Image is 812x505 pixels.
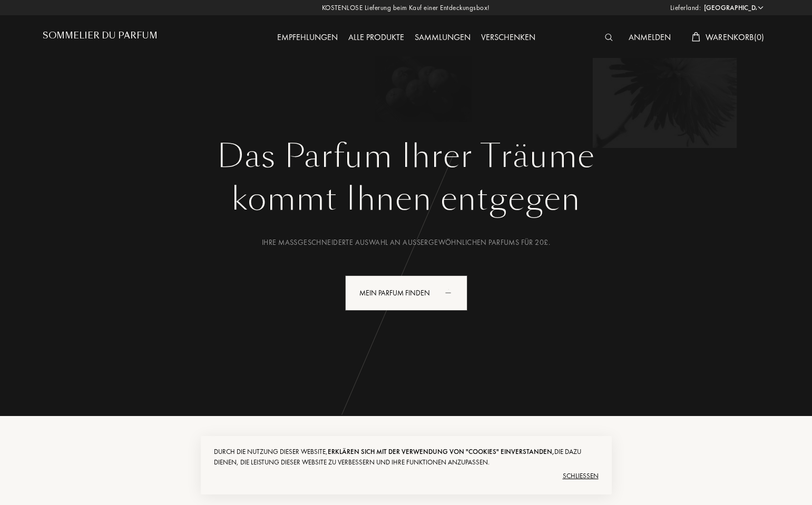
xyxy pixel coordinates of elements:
div: Verschenken [476,31,541,45]
a: Sommelier du Parfum [43,31,158,45]
div: Ihre maßgeschneiderte Auswahl an außergewöhnlichen Parfums für 20£. [51,237,762,248]
div: Alle Produkte [343,31,409,45]
div: Durch die Nutzung dieser Website, die dazu dienen, die Leistung dieser Website zu verbessern und ... [214,447,599,468]
div: animation [442,282,463,303]
div: Schließen [214,468,599,484]
h1: Das Parfum Ihrer Träume [51,137,762,175]
a: Verschenken [476,32,541,43]
div: kommt Ihnen entgegen [51,175,762,223]
div: Anmelden [623,31,676,45]
div: Empfehlungen [272,31,343,45]
div: Mein Parfum finden [345,275,467,311]
span: Warenkorb ( 0 ) [706,32,765,43]
img: search_icn_white.svg [605,34,613,41]
a: Sammlungen [409,32,476,43]
h1: Sommelier du Parfum [43,31,158,41]
a: Alle Produkte [343,32,409,43]
a: Anmelden [623,32,676,43]
div: Sammlungen [409,31,476,45]
span: erklären sich mit der Verwendung von "Cookies" einverstanden, [328,447,554,456]
img: arrow_w.png [757,4,765,12]
a: Empfehlungen [272,32,343,43]
img: cart_white.svg [692,32,700,42]
span: Lieferland: [670,3,701,13]
a: Mein Parfum findenanimation [337,275,475,311]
